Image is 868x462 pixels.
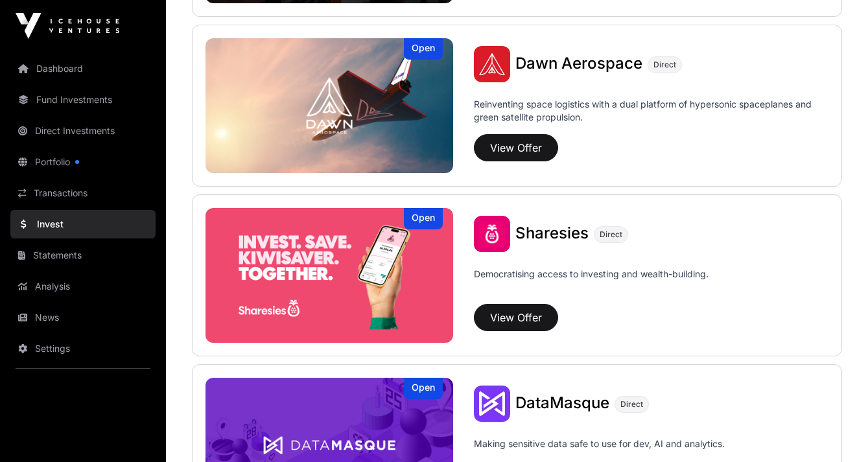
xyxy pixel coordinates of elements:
[515,395,609,412] a: DataMasque
[404,378,443,399] div: Open
[474,386,510,422] img: DataMasque
[404,208,443,229] div: Open
[205,208,453,343] a: SharesiesOpen
[205,208,453,343] img: Sharesies
[515,225,589,242] a: Sharesies
[600,229,622,240] span: Direct
[10,303,156,332] a: News
[515,54,642,73] span: Dawn Aerospace
[205,38,453,173] img: Dawn Aerospace
[10,148,156,176] a: Portfolio
[474,134,558,161] button: View Offer
[10,54,156,83] a: Dashboard
[10,179,156,207] a: Transactions
[10,241,156,270] a: Statements
[515,56,642,73] a: Dawn Aerospace
[404,38,443,60] div: Open
[10,334,156,363] a: Settings
[205,38,453,173] a: Dawn AerospaceOpen
[16,13,119,39] img: Icehouse Ventures Logo
[515,393,609,412] span: DataMasque
[474,46,510,82] img: Dawn Aerospace
[10,210,156,238] a: Invest
[10,86,156,114] a: Fund Investments
[653,60,676,70] span: Direct
[10,117,156,145] a: Direct Investments
[474,216,510,252] img: Sharesies
[620,399,643,410] span: Direct
[803,400,868,462] iframe: Chat Widget
[474,304,558,331] button: View Offer
[474,268,709,299] p: Democratising access to investing and wealth-building.
[10,272,156,301] a: Analysis
[515,224,589,242] span: Sharesies
[474,98,828,129] p: Reinventing space logistics with a dual platform of hypersonic spaceplanes and green satellite pr...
